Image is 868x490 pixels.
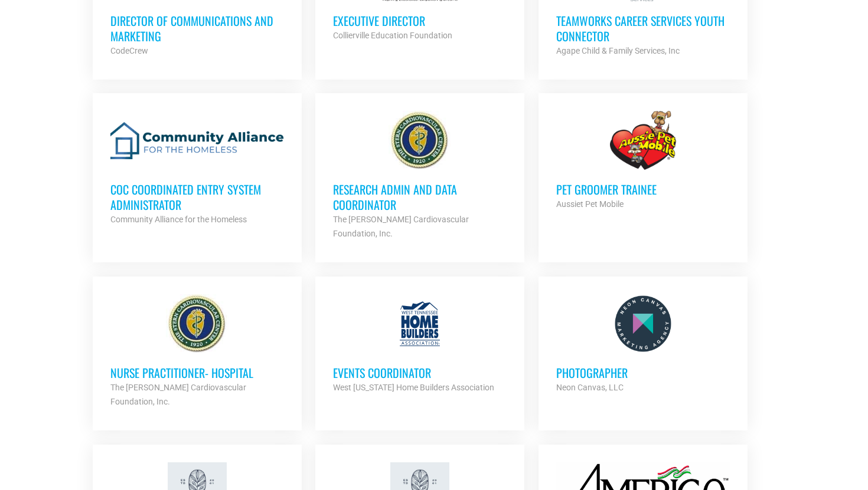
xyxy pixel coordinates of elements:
h3: CoC Coordinated Entry System Administrator [110,182,284,212]
h3: Events Coordinator [333,365,507,380]
a: Events Coordinator West [US_STATE] Home Builders Association [315,277,524,412]
strong: Neon Canvas, LLC [556,383,624,392]
strong: Collierville Education Foundation [333,31,452,40]
strong: The [PERSON_NAME] Cardiovascular Foundation, Inc. [110,383,246,406]
h3: Photographer [556,365,730,380]
strong: Agape Child & Family Services, Inc [556,46,680,55]
a: CoC Coordinated Entry System Administrator Community Alliance for the Homeless [93,93,302,244]
a: Pet Groomer Trainee Aussiet Pet Mobile [539,93,748,229]
h3: Pet Groomer Trainee [556,182,730,197]
h3: Nurse Practitioner- Hospital [110,365,284,380]
strong: West [US_STATE] Home Builders Association [333,383,494,392]
strong: CodeCrew [110,46,148,55]
h3: Research Admin and Data Coordinator [333,182,507,212]
h3: Director of Communications and Marketing [110,13,284,44]
a: Photographer Neon Canvas, LLC [539,277,748,412]
strong: Aussiet Pet Mobile [556,199,624,209]
strong: The [PERSON_NAME] Cardiovascular Foundation, Inc. [333,215,469,238]
h3: Executive Director [333,13,507,28]
strong: Community Alliance for the Homeless [110,215,247,224]
a: Nurse Practitioner- Hospital The [PERSON_NAME] Cardiovascular Foundation, Inc. [93,277,302,426]
h3: TeamWorks Career Services Youth Connector [556,13,730,44]
a: Research Admin and Data Coordinator The [PERSON_NAME] Cardiovascular Foundation, Inc. [315,93,524,258]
